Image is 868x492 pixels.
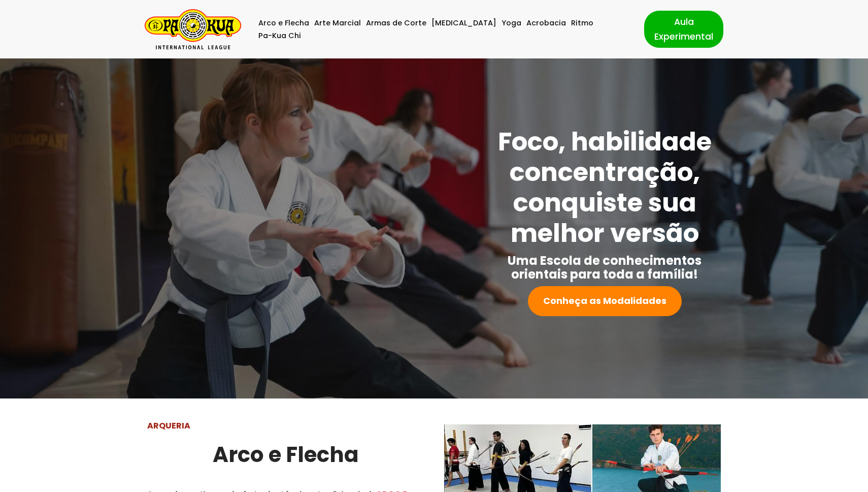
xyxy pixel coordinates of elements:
[256,17,629,42] div: Menu primário
[571,17,593,29] a: Ritmo
[147,420,190,432] strong: ARQUERIA
[366,17,426,29] a: Armas de Corte
[213,440,359,470] strong: Arco e Flecha
[145,9,241,49] a: Pa-Kua Brasil Uma Escola de conhecimentos orientais para toda a família. Foco, habilidade concent...
[314,17,361,29] a: Arte Marcial
[543,294,666,307] strong: Conheça as Modalidades
[258,17,309,29] a: Arco e Flecha
[498,124,712,251] strong: Foco, habilidade concentração, conquiste sua melhor versão
[528,286,682,316] a: Conheça as Modalidades
[502,17,521,29] a: Yoga
[431,17,496,29] a: [MEDICAL_DATA]
[258,29,301,42] a: Pa-Kua Chi
[508,252,702,283] strong: Uma Escola de conhecimentos orientais para toda a família!
[526,17,566,29] a: Acrobacia
[644,11,723,47] a: Aula Experimental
